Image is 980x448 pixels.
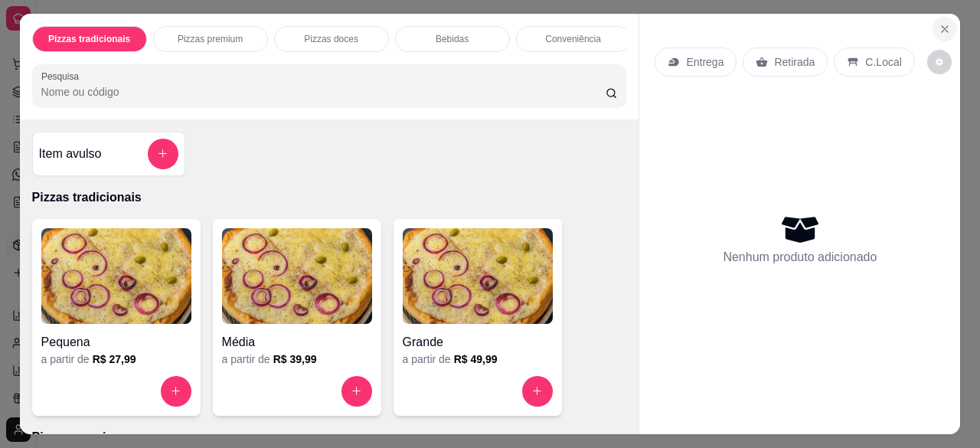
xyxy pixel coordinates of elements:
h6: R$ 27,99 [93,352,136,367]
img: product-image [222,228,372,324]
h4: Média [222,333,372,352]
div: a partir de [41,352,191,367]
p: C.Local [865,54,901,70]
h4: Item avulso [39,145,102,163]
p: Pizzas tradicionais [48,33,130,45]
p: Pizzas tradicionais [32,188,627,207]
p: Pizzas doces [304,33,358,45]
input: Pesquisa [41,84,606,100]
h6: R$ 49,99 [454,352,498,367]
button: decrease-product-quantity [927,50,952,74]
button: increase-product-quantity [161,376,191,407]
h4: Grande [403,333,553,352]
h6: R$ 39,99 [273,352,317,367]
button: increase-product-quantity [522,376,553,407]
button: Close [933,17,957,41]
div: a partir de [403,352,553,367]
h4: Pequena [41,333,191,352]
img: product-image [403,228,553,324]
button: add-separate-item [148,139,178,169]
p: Pizzas premium [32,428,627,446]
p: Conveniência [545,33,601,45]
p: Nenhum produto adicionado [723,248,877,267]
p: Retirada [774,54,815,70]
div: a partir de [222,352,372,367]
p: Pizzas premium [178,33,243,45]
button: increase-product-quantity [341,376,372,407]
img: product-image [41,228,191,324]
p: Entrega [686,54,724,70]
p: Bebidas [436,33,469,45]
label: Pesquisa [41,70,84,83]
